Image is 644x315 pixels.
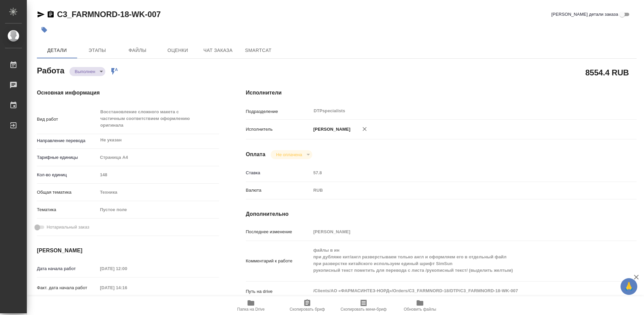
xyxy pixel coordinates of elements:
button: Скопировать бриф [279,296,335,315]
p: Вид работ [37,116,98,123]
button: Скопировать мини-бриф [335,296,392,315]
input: Пустое поле [98,283,156,293]
p: Тематика [37,206,98,213]
button: Скопировать ссылку [47,10,55,18]
p: Общая тематика [37,189,98,196]
div: RUB [311,185,604,196]
p: Ставка [246,170,311,176]
div: Страница А4 [98,152,219,163]
input: Пустое поле [98,170,219,180]
button: Скопировать ссылку для ЯМессенджера [37,10,45,18]
span: Этапы [81,46,113,55]
p: Подразделение [246,108,311,115]
p: Исполнитель [246,126,311,133]
div: Техника [98,187,219,198]
textarea: файлы в ин при дубляже кит/англ разверстываем только англ и оформляем его в отдельный файл при ра... [311,245,604,276]
button: Добавить тэг [37,22,52,37]
button: Обновить файлы [392,296,448,315]
div: Выполнен [69,67,105,76]
span: Чат заказа [202,46,234,55]
div: Выполнен [271,150,312,159]
input: Пустое поле [311,168,604,178]
input: Пустое поле [98,264,156,273]
p: Комментарий к работе [246,258,311,264]
button: Не оплачена [274,152,304,157]
h2: 8554.4 RUB [585,67,629,78]
textarea: /Clients/АО «ФАРМАСИНТЕЗ-НОРД»/Orders/C3_FARMNORD-18/DTP/C3_FARMNORD-18-WK-007 [311,285,604,297]
span: Папка на Drive [237,307,265,312]
p: Направление перевода [37,137,98,144]
span: Нотариальный заказ [47,224,89,231]
a: C3_FARMNORD-18-WK-007 [57,10,161,19]
button: Выполнен [73,69,97,74]
h4: Основная информация [37,89,219,97]
button: 🙏 [621,278,637,295]
p: [PERSON_NAME] [311,126,351,133]
h4: Дополнительно [246,210,637,218]
button: Удалить исполнителя [357,122,372,136]
span: Оценки [162,46,194,55]
input: Пустое поле [311,227,604,237]
span: Обновить файлы [404,307,436,312]
span: Детали [41,46,73,55]
p: Факт. дата начала работ [37,285,98,291]
p: Валюта [246,187,311,194]
p: Путь на drive [246,288,311,295]
span: Файлы [121,46,154,55]
p: Кол-во единиц [37,172,98,178]
span: Скопировать мини-бриф [340,307,386,312]
div: Пустое поле [98,204,219,215]
span: [PERSON_NAME] детали заказа [551,11,618,18]
h4: Оплата [246,150,266,159]
h2: Работа [37,64,64,76]
h4: [PERSON_NAME] [37,247,219,255]
div: Пустое поле [100,206,211,213]
p: Дата начала работ [37,265,98,272]
p: Тарифные единицы [37,154,98,161]
button: Папка на Drive [223,296,279,315]
span: SmartCat [242,46,274,55]
span: Скопировать бриф [289,307,325,312]
h4: Исполнители [246,89,637,97]
span: 🙏 [623,279,635,294]
p: Последнее изменение [246,229,311,235]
